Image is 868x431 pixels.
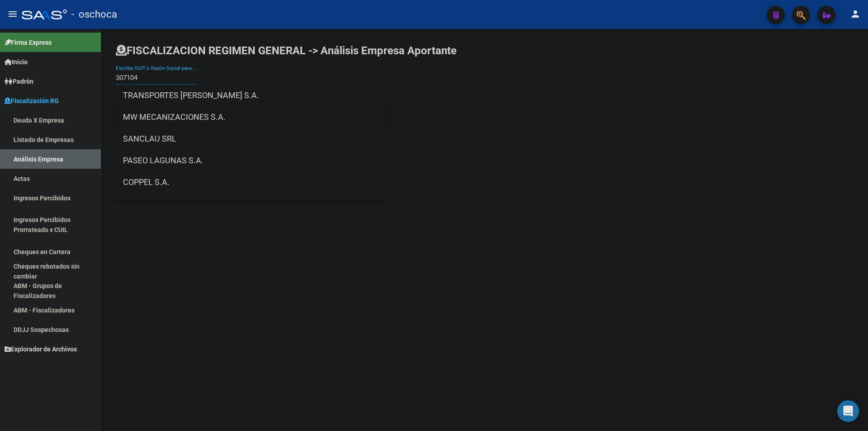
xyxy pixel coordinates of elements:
[7,9,18,19] mat-icon: menu
[850,9,861,19] mat-icon: person
[123,85,380,106] span: TRANSPORTES [PERSON_NAME] S.A.
[123,193,380,215] span: EXPRESO MONTEGRANDE S.A.
[5,344,77,354] span: Explorador de Archivos
[71,5,117,24] span: - oschoca
[5,96,59,106] span: Fiscalización RG
[123,150,380,171] span: PASEO LAGUNAS S.A.
[5,76,33,86] span: Padrón
[123,128,380,150] span: SANCLAU SRL
[837,400,859,422] div: Open Intercom Messenger
[5,38,52,47] span: Firma Express
[123,171,380,193] span: COPPEL S.A.
[116,43,457,58] h1: FISCALIZACION REGIMEN GENERAL -> Análisis Empresa Aportante
[123,106,380,128] span: MW MECANIZACIONES S.A.
[5,57,28,67] span: Inicio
